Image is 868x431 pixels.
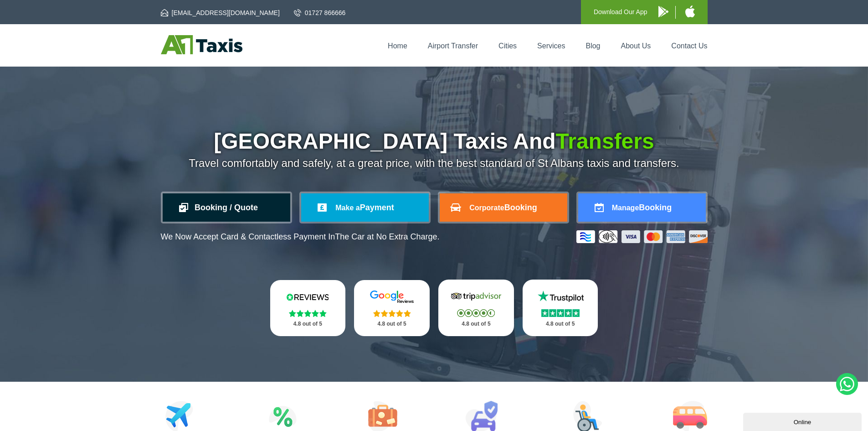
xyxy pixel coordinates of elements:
[161,35,242,54] img: A1 Taxis St Albans LTD
[743,411,863,431] iframe: chat widget
[541,309,580,317] img: Stars
[440,193,567,222] a: CorporateBooking
[294,8,346,17] a: 01727 866666
[161,232,440,242] p: We Now Accept Card & Contactless Payment In
[335,204,360,212] span: Make a
[658,6,668,17] img: A1 Taxis Android App
[364,318,420,330] p: 4.8 out of 5
[533,318,588,330] p: 4.8 out of 5
[449,290,503,303] img: Tripadvisor
[469,204,504,212] span: Corporate
[586,42,600,50] a: Blog
[280,290,335,304] img: Reviews.io
[448,318,504,330] p: 4.8 out of 5
[373,310,411,317] img: Stars
[498,42,517,50] a: Cities
[578,193,706,222] a: ManageBooking
[612,204,639,212] span: Manage
[428,42,478,50] a: Airport Transfer
[438,280,514,336] a: Tripadvisor Stars 4.8 out of 5
[388,42,407,50] a: Home
[457,309,495,317] img: Stars
[556,129,654,153] span: Transfers
[537,42,565,50] a: Services
[161,8,280,17] a: [EMAIL_ADDRESS][DOMAIN_NAME]
[533,290,588,303] img: Trustpilot
[671,42,707,50] a: Contact Us
[576,230,708,243] img: Credit And Debit Cards
[621,42,651,50] a: About Us
[161,130,708,152] h1: [GEOGRAPHIC_DATA] Taxis And
[335,232,439,241] span: The Car at No Extra Charge.
[161,157,708,170] p: Travel comfortably and safely, at a great price, with the best standard of St Albans taxis and tr...
[685,5,695,17] img: A1 Taxis iPhone App
[523,280,598,336] a: Trustpilot Stars 4.8 out of 5
[289,310,327,317] img: Stars
[270,280,346,336] a: Reviews.io Stars 4.8 out of 5
[280,318,336,330] p: 4.8 out of 5
[163,193,290,222] a: Booking / Quote
[594,6,647,18] p: Download Our App
[354,280,430,336] a: Google Stars 4.8 out of 5
[365,290,419,304] img: Google
[301,193,429,222] a: Make aPayment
